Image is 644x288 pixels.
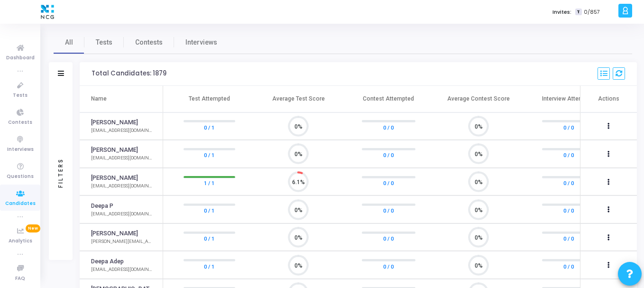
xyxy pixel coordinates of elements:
[91,118,138,127] a: [PERSON_NAME]
[204,150,214,160] a: 0 / 1
[383,261,394,271] a: 0 / 0
[26,224,40,232] span: New
[383,150,394,160] a: 0 / 0
[524,86,614,112] th: Interview Attempted
[7,173,34,181] span: Questions
[91,266,153,273] div: [EMAIL_ADDRESS][DOMAIN_NAME]
[433,86,524,112] th: Average Contest Score
[563,261,574,271] a: 0 / 0
[9,237,32,245] span: Analytics
[563,234,574,243] a: 0 / 0
[383,122,394,132] a: 0 / 0
[563,206,574,215] a: 0 / 0
[92,70,166,77] div: Total Candidates: 1879
[343,86,433,112] th: Contest Attempted
[91,146,138,155] a: [PERSON_NAME]
[135,37,163,47] span: Contests
[91,202,113,211] a: Deepa P
[91,127,153,134] div: [EMAIL_ADDRESS][DOMAIN_NAME]
[91,174,138,183] a: [PERSON_NAME]
[38,2,56,21] img: logo
[575,9,581,16] span: T
[8,119,32,127] span: Contests
[383,234,394,243] a: 0 / 0
[253,86,343,112] th: Average Test Score
[552,8,571,16] label: Invites:
[563,122,574,132] a: 0 / 0
[13,92,28,100] span: Tests
[7,146,34,154] span: Interviews
[580,86,637,112] th: Actions
[204,234,214,243] a: 0 / 1
[56,121,65,225] div: Filters
[563,178,574,188] a: 0 / 0
[91,238,153,245] div: [PERSON_NAME][EMAIL_ADDRESS][DOMAIN_NAME]
[96,37,112,47] span: Tests
[91,155,153,162] div: [EMAIL_ADDRESS][DOMAIN_NAME]
[91,183,153,190] div: [EMAIL_ADDRESS][DOMAIN_NAME]
[563,150,574,160] a: 0 / 0
[383,178,394,188] a: 0 / 0
[204,261,214,271] a: 0 / 1
[91,94,107,103] div: Name
[204,122,214,132] a: 0 / 1
[185,37,217,47] span: Interviews
[91,229,138,238] a: [PERSON_NAME]
[204,206,214,215] a: 0 / 1
[383,206,394,215] a: 0 / 0
[584,8,600,16] span: 0/857
[91,257,124,266] a: Deepa Adep
[163,86,253,112] th: Test Attempted
[6,54,35,62] span: Dashboard
[5,200,36,208] span: Candidates
[65,37,73,47] span: All
[91,211,153,218] div: [EMAIL_ADDRESS][DOMAIN_NAME]
[204,178,214,188] a: 1 / 1
[15,275,25,283] span: FAQ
